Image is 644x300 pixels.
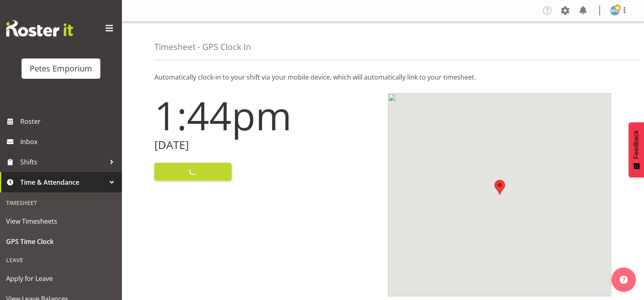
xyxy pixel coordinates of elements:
[30,63,92,75] div: Petes Emporium
[610,6,620,15] img: mandy-mosley3858.jpg
[20,136,118,148] span: Inbox
[154,93,378,137] h1: 1:44pm
[6,272,116,285] span: Apply for Leave
[633,130,640,159] span: Feedback
[20,115,118,127] span: Roster
[629,122,644,177] button: Feedback - Show survey
[6,235,116,248] span: GPS Time Clock
[154,139,378,151] h2: [DATE]
[2,194,120,211] div: Timesheet
[154,72,611,82] p: Automatically clock-in to your shift via your mobile device, which will automatically link to you...
[620,276,628,284] img: help-xxl-2.png
[2,252,120,268] div: Leave
[154,42,251,52] h4: Timesheet - GPS Clock In
[20,156,106,168] span: Shifts
[2,231,120,252] a: GPS Time Clock
[2,211,120,231] a: View Timesheets
[20,176,106,188] span: Time & Attendance
[2,268,120,289] a: Apply for Leave
[6,20,73,37] img: Rosterit website logo
[6,215,116,227] span: View Timesheets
